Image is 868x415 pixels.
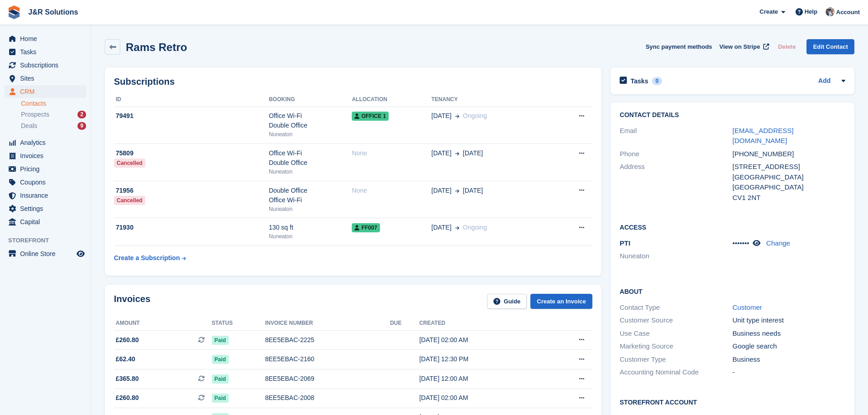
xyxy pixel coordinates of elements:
[114,77,592,87] h2: Subscriptions
[419,393,544,403] div: [DATE] 02:00 AM
[20,163,75,175] span: Pricing
[212,336,229,345] span: Paid
[269,149,352,168] div: Office Wi-Fi Double Office
[806,39,854,54] a: Edit Contact
[5,136,86,149] a: menu
[733,193,845,203] div: CV1 2NT
[431,92,551,107] th: Tenancy
[5,149,86,162] a: menu
[5,189,86,202] a: menu
[114,223,269,232] div: 71930
[20,59,75,72] span: Subscriptions
[431,149,452,158] span: [DATE]
[620,341,732,352] div: Marketing Source
[5,215,86,228] a: menu
[733,315,845,326] div: Unit type interest
[620,112,845,119] h2: Contact Details
[269,186,352,205] div: Double Office Office Wi-Fi
[114,196,145,205] div: Cancelled
[21,110,86,119] a: Prospects 2
[25,5,82,20] a: J&R Solutions
[8,236,91,245] span: Storefront
[733,341,845,352] div: Google search
[212,316,265,331] th: Status
[5,176,86,189] a: menu
[114,149,269,158] div: 75809
[212,394,229,403] span: Paid
[826,7,835,16] img: Steve Revell
[631,77,648,85] h2: Tasks
[733,172,845,183] div: [GEOGRAPHIC_DATA]
[5,72,86,85] a: menu
[620,328,732,339] div: Use Case
[620,162,732,203] div: Address
[5,46,86,58] a: menu
[463,112,487,119] span: Ongoing
[265,335,390,345] div: 8EE5EBAC-2225
[733,162,845,172] div: [STREET_ADDRESS]
[352,112,389,121] span: Office 1
[116,393,139,403] span: £260.80
[114,250,186,266] a: Create a Subscription
[620,222,845,231] h2: Access
[21,122,37,130] span: Deals
[352,92,431,107] th: Allocation
[760,7,778,16] span: Create
[269,232,352,241] div: Nuneaton
[265,374,390,384] div: 8EE5EBAC-2069
[20,247,75,260] span: Online Store
[20,189,75,202] span: Insurance
[114,111,269,121] div: 79491
[212,374,229,384] span: Paid
[620,251,732,261] li: Nuneaton
[265,316,390,331] th: Invoice number
[20,32,75,45] span: Home
[733,328,845,339] div: Business needs
[766,239,791,247] a: Change
[419,335,544,345] div: [DATE] 02:00 AM
[487,294,527,309] a: Guide
[774,39,799,54] button: Delete
[7,5,21,19] img: stora-icon-8386f47178a22dfd0bd8f6a31ec36ba5ce8667c1dd55bd0f319d3a0aa187defe.svg
[620,239,630,247] span: PTI
[620,367,732,378] div: Accounting Nominal Code
[733,354,845,365] div: Business
[620,397,845,406] h2: Storefront Account
[116,335,139,345] span: £260.80
[114,92,269,107] th: ID
[269,223,352,232] div: 130 sq ft
[530,294,592,309] a: Create an Invoice
[75,248,86,259] a: Preview store
[620,287,845,296] h2: About
[116,374,139,384] span: £365.80
[5,202,86,215] a: menu
[5,85,86,98] a: menu
[652,77,663,85] div: 0
[114,253,180,263] div: Create a Subscription
[620,315,732,326] div: Customer Source
[352,149,431,158] div: None
[419,354,544,364] div: [DATE] 12:30 PM
[212,355,229,364] span: Paid
[269,92,352,107] th: Booking
[431,111,452,121] span: [DATE]
[733,127,794,145] a: [EMAIL_ADDRESS][DOMAIN_NAME]
[20,46,75,58] span: Tasks
[77,122,86,130] div: 9
[20,215,75,228] span: Capital
[463,186,483,195] span: [DATE]
[463,149,483,158] span: [DATE]
[733,182,845,193] div: [GEOGRAPHIC_DATA]
[5,247,86,260] a: menu
[5,32,86,45] a: menu
[620,302,732,313] div: Contact Type
[20,136,75,149] span: Analytics
[20,202,75,215] span: Settings
[620,149,732,159] div: Phone
[733,239,750,247] span: •••••••
[20,176,75,189] span: Coupons
[352,223,380,232] span: FF007
[716,39,771,54] a: View on Stripe
[431,223,452,232] span: [DATE]
[20,149,75,162] span: Invoices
